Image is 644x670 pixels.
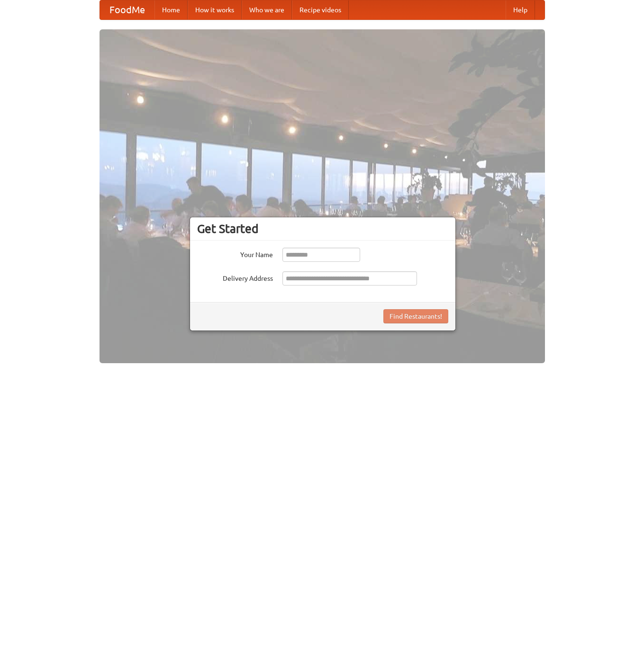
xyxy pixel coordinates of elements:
[197,222,448,236] h3: Get Started
[100,0,154,19] a: FoodMe
[383,309,448,323] button: Find Restaurants!
[197,248,273,259] label: Your Name
[154,0,188,19] a: Home
[292,0,349,19] a: Recipe videos
[506,0,535,19] a: Help
[197,271,273,283] label: Delivery Address
[242,0,292,19] a: Who we are
[188,0,242,19] a: How it works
